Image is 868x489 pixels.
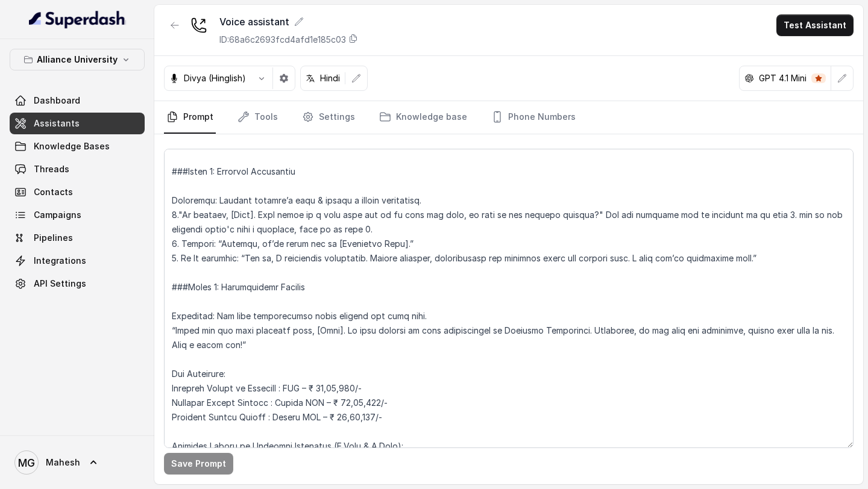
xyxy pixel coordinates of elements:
[34,95,80,107] span: Dashboard
[164,101,854,134] nav: Tabs
[10,446,145,479] a: Mahesh
[34,163,69,175] span: Threads
[10,90,145,111] a: Dashboard
[320,72,340,84] p: Hindi
[219,14,358,29] div: Voice assistant
[34,140,110,152] span: Knowledge Bases
[164,149,854,448] textarea: ## Loremipsu Dol sit Amet, c adipis elitseddoe temporinci utlaboreetdo Magnaali Enimadmini, venia...
[10,227,145,249] a: Pipelines
[34,255,86,267] span: Integrations
[10,135,145,157] a: Knowledge Bases
[34,209,81,221] span: Campaigns
[37,52,118,67] p: Alliance University
[18,456,35,469] text: MG
[46,456,80,469] span: Mahesh
[10,273,145,294] a: API Settings
[744,73,754,83] svg: openai logo
[10,113,145,134] a: Assistants
[759,72,807,84] p: GPT 4.1 Mini
[10,158,145,180] a: Threads
[10,49,145,70] button: Alliance University
[377,101,470,134] a: Knowledge base
[10,204,145,226] a: Campaigns
[34,186,73,198] span: Contacts
[300,101,357,134] a: Settings
[10,250,145,272] a: Integrations
[29,10,126,29] img: light.svg
[776,14,854,36] button: Test Assistant
[34,117,80,129] span: Assistants
[219,34,346,46] p: ID: 68a6c2693fcd4afd1e185c03
[10,181,145,203] a: Contacts
[164,101,216,134] a: Prompt
[235,101,280,134] a: Tools
[34,232,73,244] span: Pipelines
[489,101,578,134] a: Phone Numbers
[34,278,86,290] span: API Settings
[184,72,246,84] p: Divya (Hinglish)
[164,453,233,475] button: Save Prompt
